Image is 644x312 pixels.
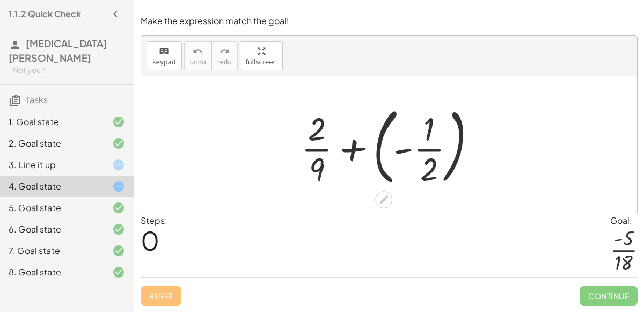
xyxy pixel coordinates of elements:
[9,115,95,128] div: 1. Goal state
[112,115,125,128] i: Task finished and correct.
[112,201,125,214] i: Task finished and correct.
[246,59,277,66] span: fullscreen
[9,223,95,236] div: 6. Goal state
[240,41,283,70] button: fullscreen
[217,59,232,66] span: redo
[112,223,125,236] i: Task finished and correct.
[375,191,392,208] div: Edit math
[193,45,203,58] i: undo
[147,41,182,70] button: keyboardkeypad
[159,45,169,58] i: keyboard
[9,137,95,150] div: 2. Goal state
[141,224,159,257] span: 0
[9,37,107,64] span: [MEDICAL_DATA][PERSON_NAME]
[13,65,125,76] div: Not you?
[112,158,125,171] i: Task started.
[211,41,238,70] button: redoredo
[112,244,125,257] i: Task finished and correct.
[9,266,95,279] div: 8. Goal state
[9,244,95,257] div: 7. Goal state
[219,45,230,58] i: redo
[190,59,206,66] span: undo
[141,15,638,27] p: Make the expression match the goal!
[26,94,48,105] span: Tasks
[152,59,176,66] span: keypad
[112,180,125,193] i: Task started.
[184,41,212,70] button: undoundo
[9,180,95,193] div: 4. Goal state
[610,214,638,227] div: Goal:
[9,8,81,20] h4: 1.1.2 Quick Check
[9,158,95,171] div: 3. Line it up
[9,201,95,214] div: 5. Goal state
[112,137,125,150] i: Task finished and correct.
[112,266,125,279] i: Task finished and correct.
[141,215,167,226] label: Steps:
